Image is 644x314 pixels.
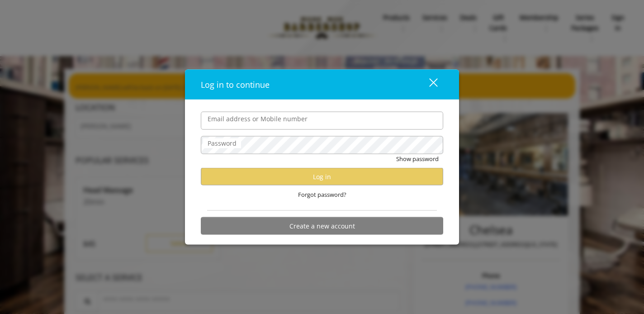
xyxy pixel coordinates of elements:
[201,217,443,235] button: Create a new account
[201,168,443,186] button: Log in
[396,154,439,163] button: Show password
[201,136,443,154] input: Password
[412,75,443,94] button: close dialog
[298,190,346,200] span: Forgot password?
[201,111,443,129] input: Email address or Mobile number
[419,77,437,91] div: close dialog
[203,138,241,148] label: Password
[201,79,270,90] span: Log in to continue
[203,114,312,124] label: Email address or Mobile number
